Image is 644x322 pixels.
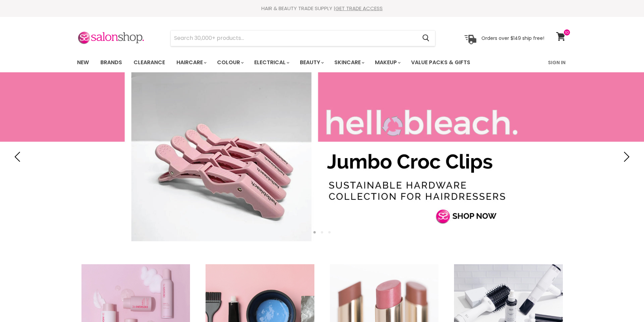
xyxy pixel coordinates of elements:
[335,5,383,12] a: GET TRADE ACCESS
[72,55,94,70] a: New
[610,290,637,315] iframe: Gorgias live chat messenger
[72,53,510,72] ul: Main menu
[417,30,435,46] button: Search
[370,55,405,70] a: Makeup
[212,55,248,70] a: Colour
[69,53,576,72] nav: Main
[328,231,331,233] li: Page dot 3
[171,30,417,46] input: Search
[295,55,328,70] a: Beauty
[170,30,435,46] form: Product
[171,55,211,70] a: Haircare
[406,55,475,70] a: Value Packs & Gifts
[69,5,576,12] div: HAIR & BEAUTY TRADE SUPPLY |
[128,55,170,70] a: Clearance
[544,55,570,70] a: Sign In
[481,35,544,41] p: Orders over $149 ship free!
[95,55,127,70] a: Brands
[321,231,323,233] li: Page dot 2
[619,150,632,164] button: Next
[329,55,368,70] a: Skincare
[12,150,25,164] button: Previous
[313,231,316,233] li: Page dot 1
[249,55,293,70] a: Electrical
